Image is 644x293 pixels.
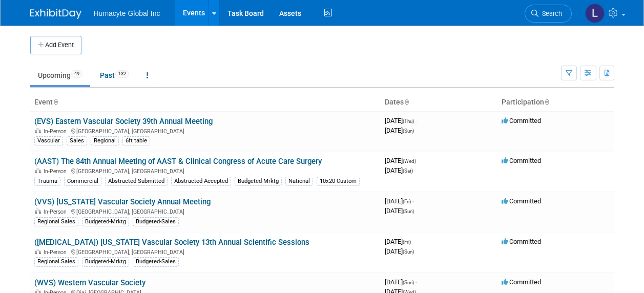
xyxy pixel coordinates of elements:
span: Committed [502,238,541,245]
span: Humacyte Global Inc [94,9,160,17]
div: Regional [91,136,119,145]
img: Linda Hamilton [585,4,605,23]
a: (AAST) The 84th Annual Meeting of AAST & Clinical Congress of Acute Care Surgery [34,157,322,166]
div: National [285,177,313,186]
span: Search [538,10,562,17]
a: Sort by Participation Type [544,98,549,106]
span: (Fri) [403,239,411,245]
span: (Thu) [403,118,414,124]
div: Abstracted Submitted [105,177,168,186]
span: In-Person [44,249,70,256]
div: Vascular [34,136,63,145]
span: - [412,197,414,205]
span: [DATE] [385,207,414,215]
span: (Sat) [403,168,413,174]
img: In-Person Event [35,249,41,254]
span: (Sun) [403,128,414,134]
a: Past132 [92,66,137,85]
div: [GEOGRAPHIC_DATA], [GEOGRAPHIC_DATA] [34,127,377,135]
div: Regional Sales [34,257,78,266]
span: Committed [502,278,541,286]
span: 49 [71,70,82,78]
div: Budgeted-Sales [133,257,179,266]
a: (EVS) Eastern Vascular Society 39th Annual Meeting [34,117,213,126]
div: Budgeted-Mrktg [82,257,129,266]
div: [GEOGRAPHIC_DATA], [GEOGRAPHIC_DATA] [34,166,377,175]
span: - [416,117,417,124]
span: Committed [502,117,541,124]
span: [DATE] [385,157,419,164]
span: (Sun) [403,280,414,285]
th: Participation [497,94,614,111]
img: In-Person Event [35,168,41,173]
div: Abstracted Accepted [171,177,231,186]
th: Event [30,94,381,111]
div: Commercial [64,177,101,186]
span: - [412,238,414,245]
span: In-Person [44,128,70,135]
div: Regional Sales [34,217,78,226]
div: Trauma [34,177,60,186]
img: In-Person Event [35,128,41,133]
span: [DATE] [385,166,413,174]
span: [DATE] [385,278,417,286]
span: (Sun) [403,208,414,214]
span: [DATE] [385,117,417,124]
span: Committed [502,197,541,205]
a: ([MEDICAL_DATA]) [US_STATE] Vascular Society 13th Annual Scientific Sessions [34,238,309,247]
span: (Sun) [403,249,414,255]
a: (WVS) Western Vascular Society [34,278,146,287]
span: In-Person [44,208,70,215]
span: [DATE] [385,197,414,205]
span: In-Person [44,168,70,175]
span: - [418,157,419,164]
div: [GEOGRAPHIC_DATA], [GEOGRAPHIC_DATA] [34,207,377,215]
div: Budgeted-Mrktg [235,177,282,186]
div: 6ft table [122,136,150,145]
span: (Fri) [403,199,411,204]
div: Budgeted-Mrktg [82,217,129,226]
span: - [416,278,417,286]
a: (VVS) [US_STATE] Vascular Society Annual Meeting [34,197,211,206]
th: Dates [381,94,497,111]
span: [DATE] [385,238,414,245]
div: [GEOGRAPHIC_DATA], [GEOGRAPHIC_DATA] [34,247,377,256]
div: Budgeted-Sales [133,217,179,226]
button: Add Event [30,36,81,54]
span: 132 [115,70,129,78]
img: In-Person Event [35,208,41,214]
span: [DATE] [385,127,414,134]
a: Sort by Start Date [404,98,409,106]
span: Committed [502,157,541,164]
img: ExhibitDay [30,9,81,19]
span: [DATE] [385,247,414,255]
span: (Wed) [403,158,416,164]
a: Upcoming49 [30,66,90,85]
a: Sort by Event Name [53,98,58,106]
div: Sales [67,136,87,145]
div: 10x20 Custom [317,177,360,186]
a: Search [525,5,572,23]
